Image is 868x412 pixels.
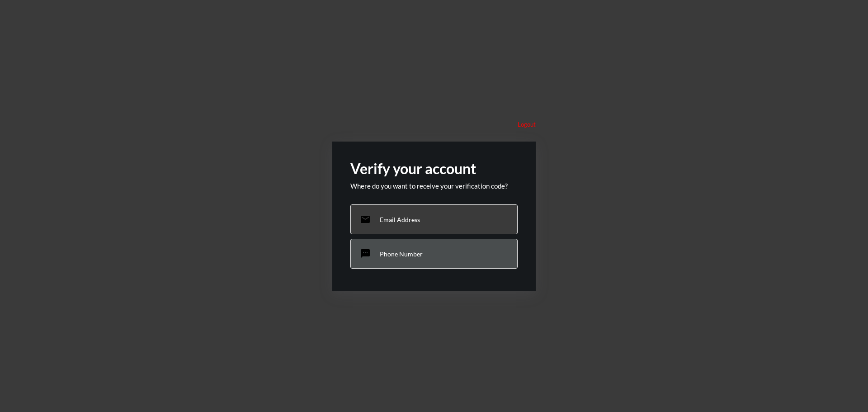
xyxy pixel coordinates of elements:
[350,160,518,177] h2: Verify your account
[380,250,423,258] p: Phone Number
[360,214,371,225] mat-icon: email
[518,121,536,128] p: Logout
[350,182,518,190] p: Where do you want to receive your verification code?
[360,248,371,259] mat-icon: sms
[380,216,420,223] p: Email Address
